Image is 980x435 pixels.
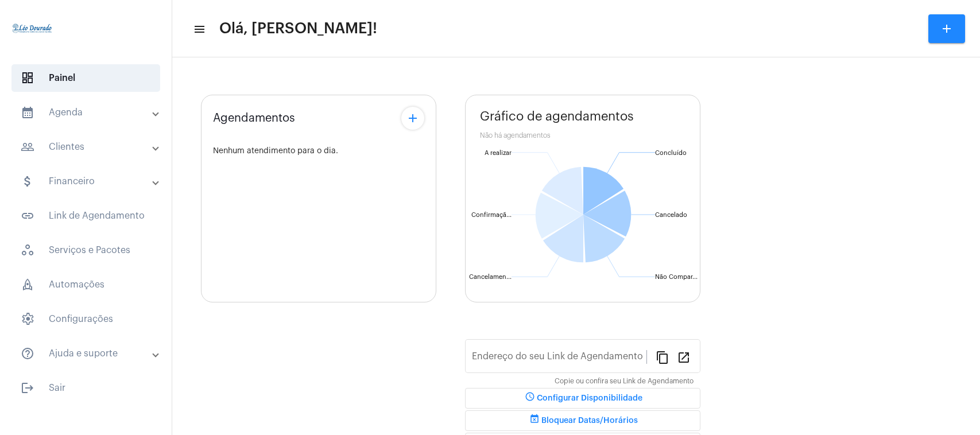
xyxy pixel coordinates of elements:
[21,174,34,188] mat-icon: sidenav icon
[472,354,646,364] input: Link
[485,150,512,156] text: A realizar
[21,347,34,360] mat-icon: sidenav icon
[11,374,160,402] span: Sair
[11,305,160,333] span: Configurações
[21,381,34,395] mat-icon: sidenav icon
[655,274,698,280] text: Não Compar...
[21,106,153,119] mat-panel-title: Agenda
[7,99,172,126] mat-expansion-panel-header: sidenav iconAgenda
[21,106,34,119] mat-icon: sidenav icon
[655,150,687,156] text: Concluído
[528,414,541,428] mat-icon: event_busy
[193,22,204,36] mat-icon: sidenav icon
[528,417,638,425] span: Bloquear Datas/Horários
[469,274,512,280] text: Cancelamen...
[7,168,172,195] mat-expansion-panel-header: sidenav iconFinanceiro
[213,147,424,156] div: Nenhum atendimento para o dia.
[11,64,160,92] span: Painel
[21,278,34,292] span: sidenav icon
[465,388,700,409] button: Configurar Disponibilidade
[11,202,160,230] span: Link de Agendamento
[555,378,694,386] mat-hint: Copie ou confira seu Link de Agendamento
[523,391,537,405] mat-icon: schedule
[471,212,512,219] text: Confirmaçã...
[7,340,172,367] mat-expansion-panel-header: sidenav iconAjuda e suporte
[219,20,377,38] span: Olá, [PERSON_NAME]!
[11,236,160,264] span: Serviços e Pacotes
[11,271,160,298] span: Automações
[21,140,34,154] mat-icon: sidenav icon
[21,312,34,326] span: sidenav icon
[21,71,34,85] span: sidenav icon
[465,410,700,431] button: Bloquear Datas/Horários
[940,22,954,36] mat-icon: add
[523,394,642,402] span: Configurar Disponibilidade
[21,243,34,257] span: sidenav icon
[21,209,34,223] mat-icon: sidenav icon
[655,212,687,218] text: Cancelado
[677,350,691,364] mat-icon: open_in_new
[7,133,172,161] mat-expansion-panel-header: sidenav iconClientes
[656,350,669,364] mat-icon: content_copy
[480,110,634,123] span: Gráfico de agendamentos
[406,111,420,125] mat-icon: add
[213,112,295,125] span: Agendamentos
[21,140,153,154] mat-panel-title: Clientes
[9,6,55,52] img: 4c910ca3-f26c-c648-53c7-1a2041c6e520.jpg
[21,174,153,188] mat-panel-title: Financeiro
[21,347,153,360] mat-panel-title: Ajuda e suporte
